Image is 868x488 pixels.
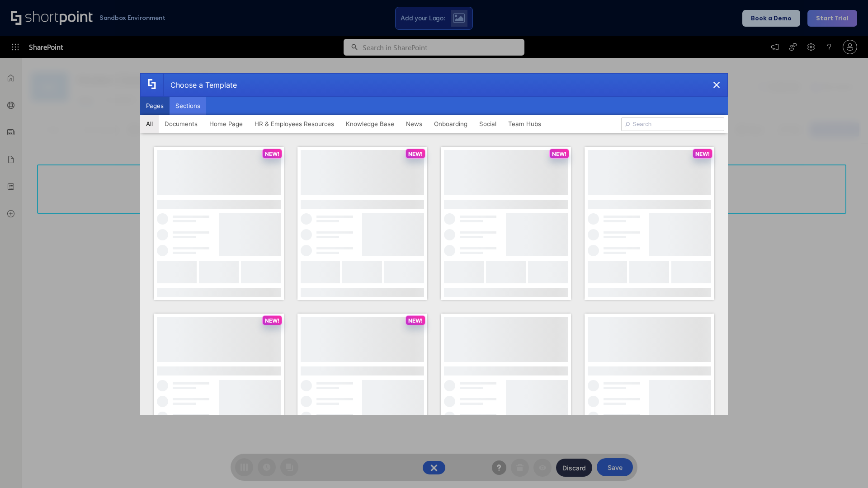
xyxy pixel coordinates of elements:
[170,97,206,115] button: Sections
[140,97,170,115] button: Pages
[140,73,728,415] div: template selector
[621,117,724,131] input: Search
[249,115,340,133] button: HR & Employees Resources
[163,74,237,96] div: Choose a Template
[695,150,710,157] p: NEW!
[265,317,279,324] p: NEW!
[705,383,868,488] iframe: Chat Widget
[340,115,400,133] button: Knowledge Base
[502,115,547,133] button: Team Hubs
[408,317,423,324] p: NEW!
[265,150,279,157] p: NEW!
[408,150,423,157] p: NEW!
[140,115,159,133] button: All
[400,115,428,133] button: News
[473,115,502,133] button: Social
[428,115,473,133] button: Onboarding
[159,115,203,133] button: Documents
[203,115,249,133] button: Home Page
[552,150,566,157] p: NEW!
